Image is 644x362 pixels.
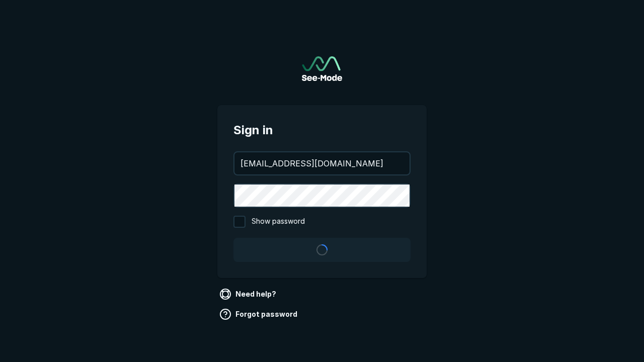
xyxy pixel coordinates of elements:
img: See-Mode Logo [302,56,342,81]
span: Show password [252,216,305,228]
a: Forgot password [217,306,301,322]
input: your@email.com [234,152,410,174]
a: Go to sign in [302,56,342,81]
span: Sign in [233,121,411,139]
a: Need help? [217,286,280,302]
